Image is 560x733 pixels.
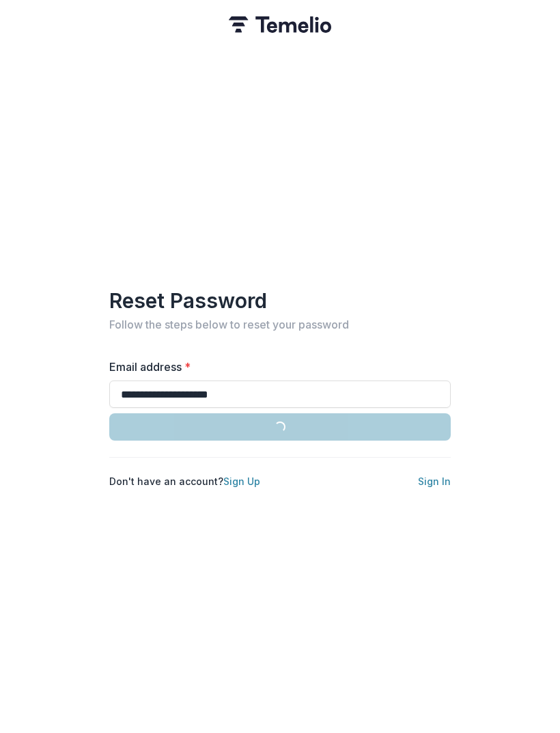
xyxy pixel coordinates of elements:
a: Sign In [418,475,451,487]
label: Email address [109,359,443,375]
h2: Follow the steps below to reset your password [109,318,451,331]
h1: Reset Password [109,288,451,313]
img: Temelio [229,16,331,33]
p: Don't have an account? [109,474,260,488]
a: Sign Up [223,475,260,487]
